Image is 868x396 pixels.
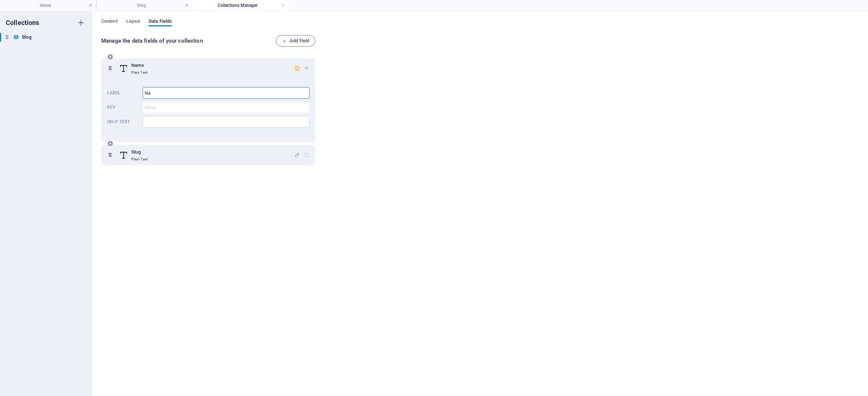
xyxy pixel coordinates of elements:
[131,148,148,156] h6: Slug
[131,156,148,162] p: Plain Text
[101,36,276,45] h6: Manage the data fields of your collection
[107,104,140,110] p: A unique identifier for this field that is internally used. Cannot be changed.
[131,70,148,76] p: Plain Text
[101,17,118,27] span: Content
[142,116,310,128] div: Help text
[131,61,148,70] h6: Name
[22,33,31,42] h6: Blog
[96,1,192,9] h4: Blog
[107,119,140,125] p: This text is displayed below the field when editing an item
[192,1,289,9] h4: Collections Manager
[142,87,310,99] div: Label
[282,36,309,45] span: Add Field
[107,90,140,96] p: Label
[149,17,172,27] span: Data Fields
[77,18,85,27] i: Create new collection
[126,17,140,27] span: Layout
[276,35,315,47] button: Add Field
[6,18,39,27] h6: Collections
